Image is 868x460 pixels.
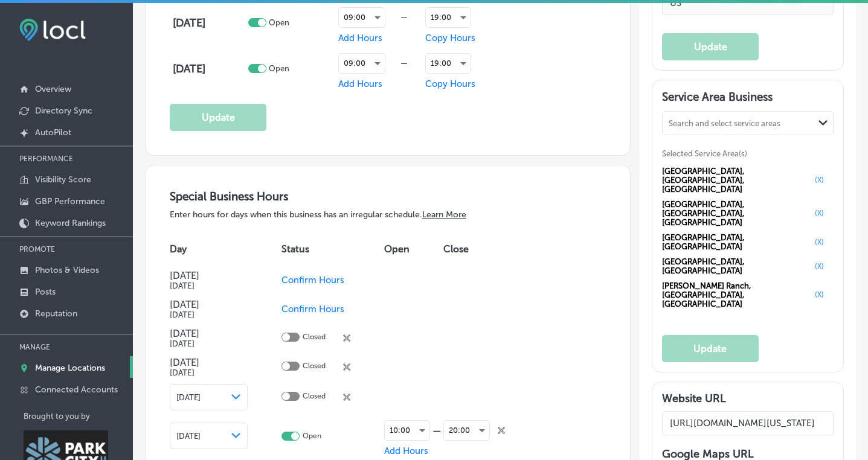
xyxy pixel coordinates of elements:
h5: [DATE] [170,310,248,319]
h4: [DATE] [170,328,248,339]
h5: [DATE] [170,339,248,348]
p: Posts [35,287,56,297]
p: Visibility Score [35,174,91,185]
span: Copy Hours [425,33,475,43]
th: Day [170,232,281,266]
button: (X) [811,237,828,247]
p: Directory Sync [35,106,92,116]
button: (X) [811,290,828,299]
img: fda3e92497d09a02dc62c9cd864e3231.png [19,19,86,41]
span: Selected Service Area(s) [662,149,747,158]
th: Open [384,232,443,266]
span: Add Hours [338,78,382,89]
div: — [385,13,422,22]
div: Search and select service areas [669,118,780,127]
p: Open [269,18,289,27]
p: Open [303,432,321,441]
span: [DATE] [176,432,201,441]
span: Add Hours [338,33,382,43]
p: Reputation [35,308,77,319]
span: Confirm Hours [281,275,344,286]
p: Open [269,64,289,73]
p: Brought to you by [24,412,133,421]
span: [DATE] [176,393,201,402]
div: 10:00 [385,421,429,440]
h4: [DATE] [173,62,245,75]
div: 09:00 [339,8,385,27]
h4: [DATE] [173,16,245,30]
th: Status [281,232,384,266]
div: 19:00 [426,54,471,73]
button: (X) [811,175,828,185]
h3: Website URL [662,392,834,405]
th: Close [443,232,519,266]
input: Add Location Website [662,411,834,435]
button: (X) [811,261,828,271]
span: [PERSON_NAME] Ranch, [GEOGRAPHIC_DATA], [GEOGRAPHIC_DATA] [662,281,811,308]
h5: [DATE] [170,368,248,377]
p: Overview [35,84,71,94]
p: Closed [303,333,326,344]
p: Photos & Videos [35,265,99,275]
div: 20:00 [444,421,489,440]
span: [GEOGRAPHIC_DATA], [GEOGRAPHIC_DATA], [GEOGRAPHIC_DATA] [662,200,811,227]
p: AutoPilot [35,127,71,138]
p: Keyword Rankings [35,218,106,228]
span: [GEOGRAPHIC_DATA], [GEOGRAPHIC_DATA], [GEOGRAPHIC_DATA] [662,167,811,194]
span: Copy Hours [425,78,475,89]
p: GBP Performance [35,196,105,206]
span: Confirm Hours [281,304,344,315]
span: Add Hours [384,446,428,456]
span: [GEOGRAPHIC_DATA], [GEOGRAPHIC_DATA] [662,257,811,275]
div: 09:00 [339,54,385,73]
p: Closed [303,362,326,373]
p: Connected Accounts [35,385,118,395]
h4: [DATE] [170,299,248,310]
p: Manage Locations [35,363,105,373]
button: Update [170,104,266,131]
p: Enter hours for days when this business has an irregular schedule. [170,209,606,220]
div: — [385,59,422,68]
button: Update [662,33,759,60]
h5: [DATE] [170,281,248,290]
button: (X) [811,208,828,218]
div: — [430,425,443,436]
h4: [DATE] [170,357,248,368]
h3: Service Area Business [662,90,834,108]
h3: Special Business Hours [170,190,606,203]
h4: [DATE] [170,270,248,281]
div: 19:00 [426,8,471,27]
span: [GEOGRAPHIC_DATA], [GEOGRAPHIC_DATA] [662,233,811,251]
a: Learn More [422,209,466,220]
button: Update [662,335,759,362]
p: Closed [303,392,326,403]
